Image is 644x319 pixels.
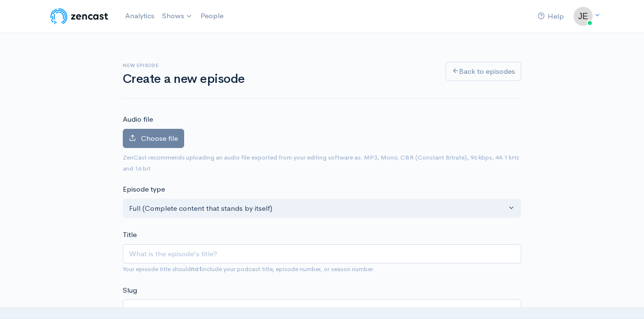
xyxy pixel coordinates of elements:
div: Full (Complete content that stands by itself) [129,203,506,214]
iframe: gist-messenger-bubble-iframe [611,286,634,309]
input: title-of-episode [123,299,521,319]
small: Your episode title should include your podcast title, episode number, or season number. [123,265,375,273]
img: ... [574,7,593,26]
label: Slug [123,285,137,296]
img: ZenCast Logo [49,7,110,26]
button: Full (Complete content that stands by itself) [123,199,521,218]
a: Back to episodes [445,62,521,81]
label: Title [123,229,137,240]
small: ZenCast recommends uploading an audio file exported from your editing software as: MP3, Mono, CBR... [123,153,519,172]
label: Audio file [123,114,153,125]
h6: New episode [123,63,434,68]
a: Shows [158,6,197,27]
label: Episode type [123,184,165,195]
a: Analytics [121,6,158,26]
a: Help [534,6,568,27]
h1: Create a new episode [123,72,434,86]
a: People [197,6,227,26]
input: What is the episode's title? [123,244,521,264]
strong: not [191,265,202,273]
span: Choose file [141,134,178,143]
